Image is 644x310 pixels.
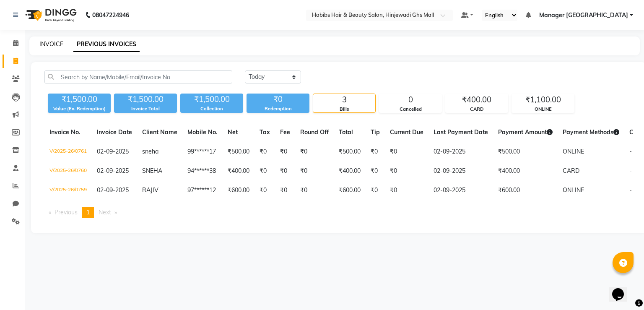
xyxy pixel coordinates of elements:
div: 0 [379,94,441,106]
td: 02-09-2025 [428,181,493,200]
div: Value (Ex. Redemption) [48,105,111,112]
span: Tip [371,128,380,136]
img: logo [21,3,79,27]
span: RAJIV [142,186,158,194]
div: Collection [180,105,243,112]
td: V/2025-26/0760 [44,162,92,181]
td: ₹600.00 [223,181,254,200]
span: 1 [86,208,90,216]
td: V/2025-26/0759 [44,181,92,200]
div: ONLINE [512,106,574,113]
td: ₹0 [385,142,428,162]
span: - [629,167,632,175]
span: Client Name [142,128,177,136]
td: ₹0 [366,162,385,181]
td: ₹0 [275,142,295,162]
td: ₹500.00 [493,142,558,162]
span: 02-09-2025 [97,167,129,175]
div: ₹1,500.00 [180,94,243,105]
div: ₹1,500.00 [48,94,111,105]
span: - [629,186,632,194]
td: ₹0 [295,162,334,181]
span: CARD [563,167,579,175]
span: Mobile No. [187,128,218,136]
td: ₹600.00 [493,181,558,200]
div: Redemption [247,105,309,112]
td: ₹0 [275,162,295,181]
span: Manager [GEOGRAPHIC_DATA] [539,11,628,20]
span: ONLINE [563,148,584,155]
td: 02-09-2025 [428,142,493,162]
span: Payment Methods [563,128,619,136]
td: ₹600.00 [334,181,366,200]
div: ₹1,100.00 [512,94,574,106]
span: 02-09-2025 [97,148,129,155]
div: ₹0 [247,94,309,105]
span: Total [339,128,353,136]
span: - [629,148,632,155]
span: Tax [260,128,270,136]
span: Invoice Date [97,128,132,136]
div: Bills [313,106,375,113]
td: ₹0 [385,181,428,200]
td: ₹0 [254,142,275,162]
td: V/2025-26/0761 [44,142,92,162]
span: Previous [55,208,78,216]
span: Payment Amount [498,128,553,136]
span: SNEHA [142,167,162,175]
td: ₹0 [275,181,295,200]
td: ₹400.00 [493,162,558,181]
div: 3 [313,94,375,106]
td: ₹0 [366,181,385,200]
td: ₹0 [295,181,334,200]
td: ₹0 [295,142,334,162]
span: Last Payment Date [434,128,488,136]
td: ₹400.00 [223,162,254,181]
div: CARD [446,106,508,113]
a: PREVIOUS INVOICES [73,37,140,52]
span: Net [228,128,238,136]
div: ₹400.00 [446,94,508,106]
span: Next [99,208,111,216]
span: Round Off [300,128,329,136]
span: sneha [142,148,158,155]
td: ₹400.00 [334,162,366,181]
span: Invoice No. [49,128,80,136]
div: Cancelled [379,106,441,113]
iframe: chat widget [609,276,636,302]
span: Current Due [390,128,423,136]
b: 08047224946 [92,3,129,27]
td: ₹500.00 [223,142,254,162]
input: Search by Name/Mobile/Email/Invoice No [44,70,232,83]
td: ₹0 [366,142,385,162]
span: ONLINE [563,186,584,194]
div: Invoice Total [114,105,177,112]
span: Fee [280,128,290,136]
td: ₹0 [254,162,275,181]
td: ₹0 [385,162,428,181]
nav: Pagination [44,207,633,218]
a: INVOICE [39,40,63,48]
td: ₹0 [254,181,275,200]
td: 02-09-2025 [428,162,493,181]
td: ₹500.00 [334,142,366,162]
div: ₹1,500.00 [114,94,177,105]
span: 02-09-2025 [97,186,129,194]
